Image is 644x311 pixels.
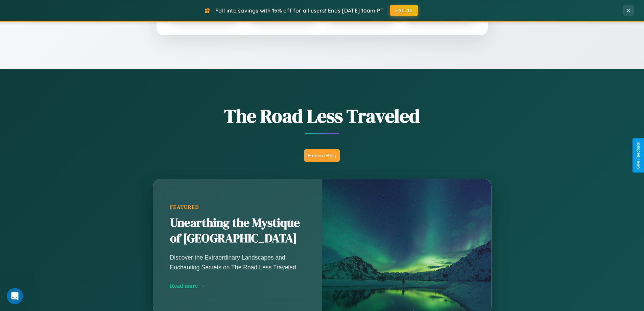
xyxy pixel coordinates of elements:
h1: The Road Less Traveled [119,103,525,129]
div: Read more → [170,282,305,289]
button: FALL15 [390,5,418,16]
h2: Unearthing the Mystique of [GEOGRAPHIC_DATA] [170,215,305,246]
p: Discover the Extraordinary Landscapes and Enchanting Secrets on The Road Less Traveled. [170,253,305,272]
div: Featured [170,204,305,210]
iframe: Intercom live chat [7,288,23,304]
div: Give Feedback [636,142,641,169]
button: Explore Blog [304,149,340,162]
span: Fall into savings with 15% off for all users! Ends [DATE] 10am PT. [215,7,385,14]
